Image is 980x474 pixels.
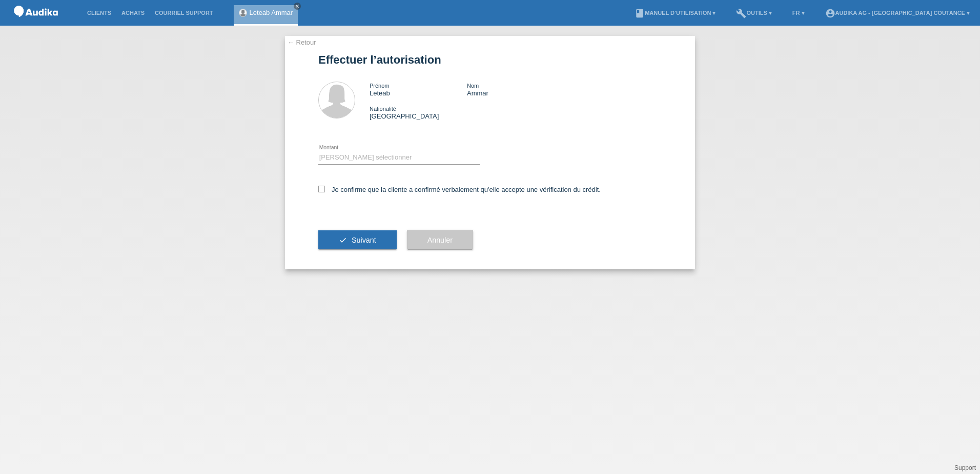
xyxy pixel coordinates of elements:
div: Ammar [467,82,564,97]
span: Prénom [370,83,390,89]
button: check Suivant [318,230,397,250]
div: Leteab [370,82,467,97]
a: Leteab Ammar [250,9,293,16]
a: POS — MF Group [10,20,62,28]
label: Je confirme que la cliente a confirmé verbalement qu'elle accepte une vérification du crédit. [318,186,601,193]
i: account_circle [825,8,835,18]
a: Achats [116,10,150,16]
a: ← Retour [288,38,316,46]
a: bookManuel d’utilisation ▾ [629,10,721,16]
i: check [339,236,347,244]
i: close [295,4,300,9]
a: Courriel Support [150,10,218,16]
i: book [635,8,645,18]
span: Suivant [352,236,376,244]
div: [GEOGRAPHIC_DATA] [370,105,467,120]
h1: Effectuer l’autorisation [318,53,662,66]
i: build [736,8,746,18]
a: FR ▾ [787,10,810,16]
span: Nom [467,83,479,89]
button: Annuler [407,230,473,250]
a: close [294,3,301,10]
a: buildOutils ▾ [731,10,777,16]
span: Annuler [427,236,453,244]
a: Clients [82,10,116,16]
span: Nationalité [370,106,396,112]
a: Support [954,464,976,471]
a: account_circleAudika AG - [GEOGRAPHIC_DATA] Coutance ▾ [820,10,975,16]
